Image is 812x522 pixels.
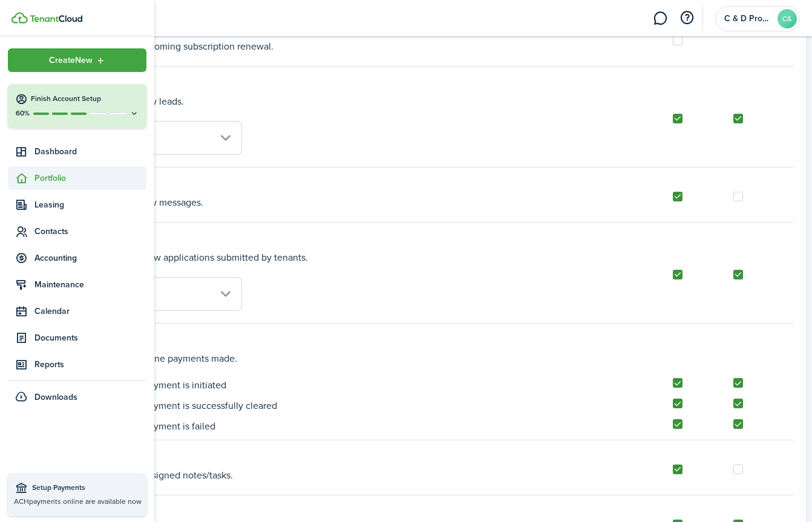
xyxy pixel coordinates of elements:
[32,482,140,494] span: Setup Payments
[724,15,773,23] span: C & D Property Management LLC
[34,391,77,403] span: Downloads
[29,496,142,507] span: payments online are available now
[11,12,28,24] img: TenantCloud
[34,278,146,291] span: Maintenance
[34,358,146,371] span: Reports
[8,48,146,72] button: Open menu
[61,468,453,483] p: Notifications about assigned notes/tasks.
[61,195,438,210] p: Notification about new messages.
[61,235,491,249] h3: Rental Application
[61,452,453,467] h3: Tasks Assigned
[649,3,672,34] a: Messaging
[34,252,146,264] span: Accounting
[34,145,146,158] span: Dashboard
[8,140,146,163] a: Dashboard
[34,172,146,184] span: Portfolio
[61,399,277,413] p: Notify when online payment is successfully cleared
[61,94,442,109] p: Notification about new leads.
[8,353,146,376] a: Reports
[31,94,139,104] h4: Finish Account Setup
[34,225,146,238] span: Contacts
[61,39,473,54] p: Notification about upcoming subscription renewal.
[61,79,442,93] h3: New Leads
[34,198,146,211] span: Leasing
[61,250,491,265] p: Notifications about new applications submitted by tenants.
[34,331,146,344] span: Documents
[676,8,697,28] button: Open resource center
[61,351,794,366] p: Notification about online payments made.
[30,15,82,22] img: TenantCloud
[61,180,438,194] h3: Communication
[61,336,794,350] h3: Online Payments
[14,496,140,507] p: ACH
[49,56,93,65] span: Create New
[8,473,146,516] a: Setup PaymentsACHpayments online are available now
[34,305,146,318] span: Calendar
[15,108,30,119] p: 60%
[8,84,146,128] button: Finish Account Setup60%
[61,507,482,522] h3: Connection Updates
[778,9,797,28] avatar-text: C&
